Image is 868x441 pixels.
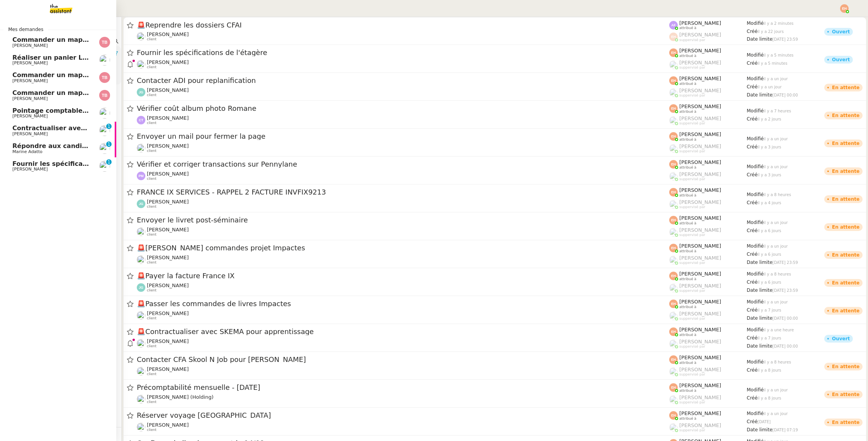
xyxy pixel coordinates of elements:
span: suppervisé par [679,317,705,321]
img: users%2FyQfMwtYgTqhRP2YHWHmG2s2LYaD3%2Favatar%2Fprofile-pic.png [669,116,678,125]
app-user-label: suppervisé par [669,367,747,377]
span: il y a 7 jours [758,308,781,312]
span: Créé [747,29,758,34]
span: attribué à [679,361,696,365]
img: svg [99,90,110,101]
span: Modifié [747,327,764,332]
span: Modifié [747,220,764,225]
span: attribué à [679,193,696,198]
span: il y a un jour [764,300,788,304]
app-user-detailed-label: client [137,310,669,320]
span: [PERSON_NAME] [147,283,189,288]
span: Modifié [747,76,764,81]
span: [PERSON_NAME] [679,32,721,38]
span: client [147,400,157,404]
span: Commander un mapping pour Afigec [12,71,140,79]
span: [PERSON_NAME] [679,394,721,400]
img: svg [669,300,678,308]
app-user-detailed-label: client [137,283,669,293]
span: [PERSON_NAME] [679,382,721,388]
span: attribué à [679,82,696,86]
span: il y a 8 jours [758,396,781,400]
img: users%2FtFhOaBya8rNVU5KG7br7ns1BCvi2%2Favatar%2Faa8c47da-ee6c-4101-9e7d-730f2e64f978 [99,125,110,136]
span: Créé [747,367,758,373]
span: [PERSON_NAME] [679,187,721,193]
app-user-label: suppervisé par [669,255,747,265]
span: Envoyer le livret post-séminaire [137,217,669,224]
img: svg [669,216,678,224]
span: attribué à [679,333,696,337]
span: [PERSON_NAME] [12,60,48,65]
app-user-label: suppervisé par [669,60,747,70]
div: En attente [832,281,859,285]
span: [PERSON_NAME] [679,271,721,277]
img: users%2FyQfMwtYgTqhRP2YHWHmG2s2LYaD3%2Favatar%2Fprofile-pic.png [669,312,678,320]
span: [PERSON_NAME] [679,76,721,81]
span: suppervisé par [679,261,705,265]
span: Modifié [747,108,764,114]
img: svg [669,244,678,252]
span: [PERSON_NAME] [147,115,189,121]
span: [PERSON_NAME] [147,255,189,260]
span: [PERSON_NAME] [12,167,48,172]
span: Commander un mapping pour Fideliance [12,89,154,96]
img: svg [669,160,678,169]
span: attribué à [679,165,696,170]
span: Contacter ADI pour replanification [137,77,669,84]
img: svg [669,383,678,392]
span: Commander un mapping pour ACF [12,36,132,43]
span: Modifié [747,52,764,58]
span: [PERSON_NAME] [679,60,721,65]
span: suppervisé par [679,400,705,405]
div: En attente [832,225,859,229]
span: il y a un jour [764,244,788,248]
span: [PERSON_NAME] [679,215,721,221]
span: Contractualiser avec SKEMA pour apprentissage [12,124,182,132]
span: Créé [747,307,758,313]
span: [PERSON_NAME] [147,31,189,37]
span: client [147,121,157,125]
span: Réaliser un panier Leclerc - [DATE] [12,54,134,61]
p: 1 [107,124,110,131]
span: client [147,177,157,181]
span: suppervisé par [679,345,705,349]
img: users%2FQpCxyqocEVdZY41Fxv3wygnJiLr1%2Favatar%2F9203b7ab-e096-427c-ac20-8ca19ba09eb5 [137,395,145,403]
img: users%2FtFhOaBya8rNVU5KG7br7ns1BCvi2%2Favatar%2Faa8c47da-ee6c-4101-9e7d-730f2e64f978 [137,227,145,236]
app-user-label: suppervisé par [669,199,747,209]
span: Date limite [747,315,772,321]
span: [PERSON_NAME] [679,199,721,205]
span: il y a 4 jours [758,201,781,205]
img: svg [99,37,110,48]
span: [PERSON_NAME] commandes projet Impactes [137,245,669,252]
img: users%2FyQfMwtYgTqhRP2YHWHmG2s2LYaD3%2Favatar%2Fprofile-pic.png [669,256,678,264]
img: users%2FyQfMwtYgTqhRP2YHWHmG2s2LYaD3%2Favatar%2Fprofile-pic.png [669,172,678,181]
span: attribué à [679,305,696,309]
span: Passer les commandes de livres Impactes [137,300,669,307]
span: Reprendre les dossiers CFAI [137,22,669,29]
img: svg [137,172,145,180]
span: il y a 8 heures [764,272,791,276]
span: Modifié [747,299,764,305]
span: [PERSON_NAME] [679,311,721,317]
span: attribué à [679,249,696,253]
span: suppervisé par [679,205,705,209]
span: Créé [747,279,758,285]
span: Modifié [747,271,764,277]
span: [PERSON_NAME] [679,355,721,360]
app-user-label: attribué à [669,187,747,197]
span: Marine Adatto [12,149,42,154]
span: [PERSON_NAME] [12,114,48,119]
img: svg [669,132,678,141]
img: svg [669,48,678,57]
img: svg [669,21,678,29]
img: svg [669,76,678,85]
span: [DATE] 00:00 [772,316,798,320]
img: svg [669,188,678,196]
span: il y a 7 heures [764,109,791,113]
app-user-detailed-label: client [137,394,669,404]
span: [PERSON_NAME] [147,366,189,372]
div: En attente [832,392,859,397]
span: il y a 3 jours [758,173,781,177]
div: Ouvert [832,29,850,34]
span: Modifié [747,21,764,26]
